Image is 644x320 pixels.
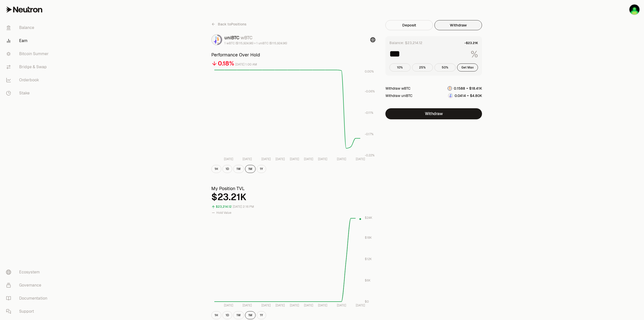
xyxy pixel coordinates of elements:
[212,35,216,45] img: uniBTC Logo
[389,40,422,45] div: Balance: $23,214.12
[365,111,373,115] tspan: -0.11%
[2,47,54,60] a: Bitcoin Summer
[2,34,54,47] a: Earn
[365,278,371,282] tspan: $6K
[275,303,285,307] tspan: [DATE]
[412,63,433,72] button: 25%
[337,157,346,161] tspan: [DATE]
[471,49,478,59] span: %
[245,311,256,319] button: 1M
[233,311,244,319] button: 1W
[385,108,482,119] button: Withdraw
[356,303,365,307] tspan: [DATE]
[257,311,266,319] button: 1Y
[211,185,375,192] h3: My Position TVL
[224,41,287,45] div: 1 wBTC ($115,924.96) = 1 uniBTC ($115,924.96)
[235,62,257,67] div: [DATE] 1:00 AM
[2,74,54,87] a: Orderbook
[389,63,411,72] button: 10%
[2,60,54,74] a: Bridge & Swap
[233,165,244,173] button: 1W
[233,204,254,210] div: [DATE] 2:16 PM
[2,87,54,100] a: Stake
[243,157,252,161] tspan: [DATE]
[337,303,346,307] tspan: [DATE]
[304,157,313,161] tspan: [DATE]
[2,21,54,34] a: Balance
[275,157,285,161] tspan: [DATE]
[222,165,232,173] button: 1D
[365,216,372,220] tspan: $24K
[290,157,299,161] tspan: [DATE]
[216,204,232,210] div: $23,214.12
[365,236,372,240] tspan: $18K
[216,211,231,215] span: Hold Value
[356,157,365,161] tspan: [DATE]
[365,132,374,136] tspan: -0.17%
[365,89,375,93] tspan: -0.06%
[448,86,452,90] img: wBTC Logo
[304,303,313,307] tspan: [DATE]
[318,303,327,307] tspan: [DATE]
[2,292,54,305] a: Documentation
[290,303,299,307] tspan: [DATE]
[261,157,271,161] tspan: [DATE]
[211,192,375,202] div: $23.21K
[434,20,482,30] button: Withdraw
[629,5,639,15] img: Crypto
[224,34,287,41] div: uniBTC
[2,266,54,279] a: Ecosystem
[457,63,478,72] button: Get Max
[365,153,375,157] tspan: -0.22%
[261,303,271,307] tspan: [DATE]
[385,93,413,98] div: Withdraw uniBTC
[211,20,247,28] a: Back toPositions
[211,311,221,319] button: 1H
[365,257,372,261] tspan: $12K
[449,94,453,98] img: uniBTC Logo
[224,157,233,161] tspan: [DATE]
[365,300,369,304] tspan: $0
[2,279,54,292] a: Governance
[385,86,411,91] div: Withdraw wBTC
[240,35,253,41] span: wBTC
[211,51,375,58] h3: Performance Over Hold
[243,303,252,307] tspan: [DATE]
[2,305,54,318] a: Support
[224,303,233,307] tspan: [DATE]
[385,20,433,30] button: Deposit
[318,157,327,161] tspan: [DATE]
[218,22,247,27] span: Back to Positions
[222,311,232,319] button: 1D
[434,63,456,72] button: 50%
[211,165,221,173] button: 1H
[365,69,374,74] tspan: 0.00%
[245,165,256,173] button: 1M
[218,59,234,67] div: 0.18%
[257,165,266,173] button: 1Y
[217,35,222,45] img: wBTC Logo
